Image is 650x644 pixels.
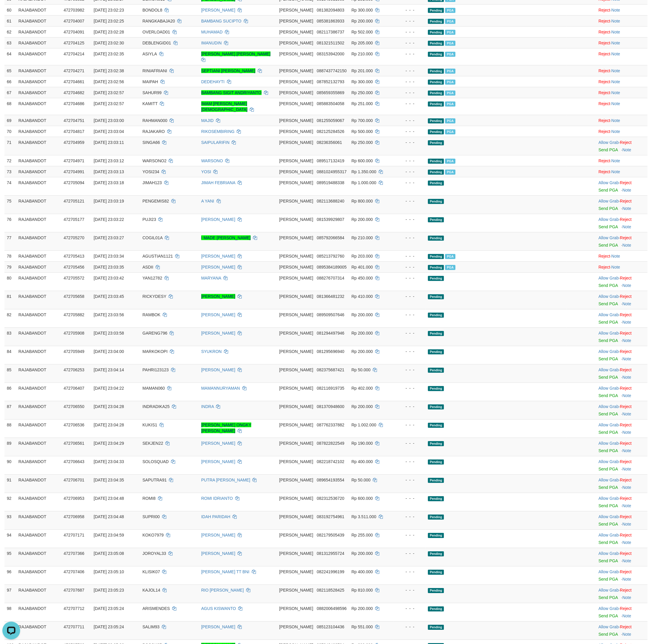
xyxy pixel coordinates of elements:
[201,235,251,240] a: I MADE [PERSON_NAME]
[622,485,631,490] a: Note
[351,30,372,34] span: Rp 502.000
[279,19,313,23] span: [PERSON_NAME]
[396,7,423,13] div: - - -
[620,588,632,592] a: Reject
[94,79,124,84] span: [DATE] 23:02:56
[4,87,16,98] td: 67
[142,41,171,45] span: DEBLENGID01
[620,276,632,280] a: Reject
[598,180,618,185] a: Allow Grab
[622,393,631,398] a: Note
[596,4,647,15] td: ·
[620,312,632,317] a: Reject
[611,41,620,45] a: Note
[596,65,647,76] td: ·
[598,367,618,372] a: Allow Grab
[16,37,61,48] td: RAJABANDOT
[94,19,124,23] span: [DATE] 23:02:25
[445,8,455,13] span: Marked by adkpebhi
[620,180,632,185] a: Reject
[4,26,16,37] td: 62
[16,4,61,15] td: RAJABANDOT
[396,40,423,46] div: - - -
[142,90,162,95] span: SAHUR99
[598,301,617,306] a: Send PGA
[622,188,631,192] a: Note
[351,41,372,45] span: Rp 205.000
[598,540,617,545] a: Send PGA
[396,101,423,107] div: - - -
[351,8,372,12] span: Rp 300.000
[94,101,124,106] span: [DATE] 23:02:57
[622,283,631,288] a: Note
[611,265,620,269] a: Note
[16,87,61,98] td: RAJABANDOT
[598,169,610,174] a: Reject
[396,68,423,74] div: - - -
[142,8,162,12] span: BONDOL8
[351,52,372,56] span: Rp 210.000
[598,276,618,280] a: Allow Grab
[598,90,610,95] a: Reject
[201,180,235,185] a: JIMAH FEBRIANA
[317,79,344,84] span: Copy 087852132793 to clipboard
[317,8,344,12] span: Copy 081382094803 to clipboard
[622,301,631,306] a: Note
[611,101,620,106] a: Note
[622,147,631,152] a: Note
[598,430,617,435] a: Send PGA
[620,294,632,299] a: Reject
[4,48,16,65] td: 64
[598,349,618,354] a: Allow Grab
[598,386,618,391] a: Allow Grab
[351,19,372,23] span: Rp 200.000
[598,448,617,453] a: Send PGA
[445,118,455,123] span: Marked by adkpebhi
[611,79,620,84] a: Note
[317,52,344,56] span: Copy 083153942000 to clipboard
[598,19,610,23] a: Reject
[279,30,313,34] span: [PERSON_NAME]
[596,87,647,98] td: ·
[201,79,225,84] a: DEDEHAYTI
[396,51,423,57] div: - - -
[598,595,617,600] a: Send PGA
[622,522,631,526] a: Note
[201,441,235,446] a: [PERSON_NAME]
[620,606,632,611] a: Reject
[64,129,84,134] span: 472704817
[622,448,631,453] a: Note
[445,41,455,46] span: Marked by adkpebhi
[598,459,618,464] a: Allow Grab
[611,19,620,23] a: Note
[64,19,84,23] span: 472704007
[620,624,632,629] a: Reject
[4,98,16,115] td: 68
[201,533,235,537] a: [PERSON_NAME]
[598,206,617,211] a: Send PGA
[4,76,16,87] td: 66
[142,101,157,106] span: KAMITT
[598,8,610,12] a: Reject
[64,79,84,84] span: 472704661
[317,101,344,106] span: Copy 085883504058 to clipboard
[598,217,618,222] a: Allow Grab
[620,533,632,537] a: Reject
[596,37,647,48] td: ·
[620,367,632,372] a: Reject
[201,478,250,482] a: PUTRA [PERSON_NAME]
[201,254,235,258] a: [PERSON_NAME]
[317,90,344,95] span: Copy 085659355869 to clipboard
[611,52,620,56] a: Note
[598,522,617,526] a: Send PGA
[201,30,222,34] a: MUHAMAD
[428,91,444,96] span: Pending
[396,118,423,123] div: - - -
[94,8,124,12] span: [DATE] 23:02:23
[598,243,617,248] a: Send PGA
[620,349,632,354] a: Reject
[620,331,632,335] a: Reject
[351,68,372,73] span: Rp 201.000
[598,68,610,73] a: Reject
[622,540,631,545] a: Note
